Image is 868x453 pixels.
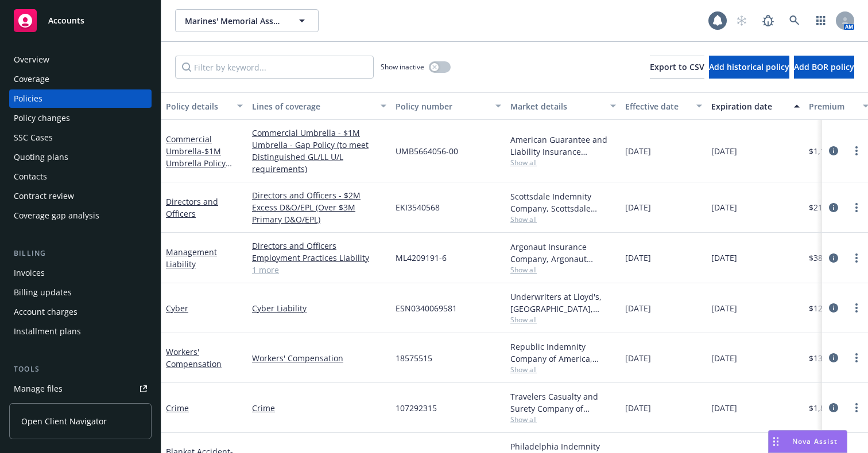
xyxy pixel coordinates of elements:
[9,364,152,375] div: Tools
[850,351,863,365] a: more
[827,144,840,158] a: circleInformation
[9,322,152,341] a: Installment plans
[625,201,651,213] span: [DATE]
[510,291,616,315] div: Underwriters at Lloyd's, [GEOGRAPHIC_DATA], [PERSON_NAME] of London, CRC Group
[396,145,458,157] span: UMB5664056-00
[711,145,737,157] span: [DATE]
[783,9,806,32] a: Search
[9,109,152,127] a: Policy changes
[9,128,152,147] a: SSC Cases
[621,92,707,120] button: Effective date
[850,301,863,315] a: more
[166,346,222,369] a: Workers' Compensation
[252,402,386,414] a: Crime
[161,92,247,120] button: Policy details
[510,100,603,112] div: Market details
[166,303,188,314] a: Cyber
[9,50,152,69] a: Overview
[48,16,84,25] span: Accounts
[709,56,789,79] button: Add historical policy
[9,89,152,108] a: Policies
[709,61,789,72] span: Add historical policy
[757,9,780,32] a: Report a Bug
[166,247,217,270] a: Management Liability
[510,341,616,365] div: Republic Indemnity Company of America, [GEOGRAPHIC_DATA] Indemnity
[166,134,241,205] a: Commercial Umbrella
[510,134,616,158] div: American Guarantee and Liability Insurance Company, Zurich Insurance Group, Venture Programs
[9,70,152,88] a: Coverage
[850,251,863,265] a: more
[506,92,621,120] button: Market details
[827,301,840,315] a: circleInformation
[14,167,47,186] div: Contacts
[14,148,68,166] div: Quoting plans
[510,158,616,167] span: Show all
[166,146,241,205] span: - $1M Umbrella Policy (Gap Policy to meet Distinguished U/L limit requirements)
[625,352,651,364] span: [DATE]
[252,352,386,364] a: Workers' Compensation
[396,201,440,213] span: EKI3540568
[166,196,218,219] a: Directors and Officers
[252,240,386,252] a: Directors and Officers
[809,145,846,157] span: $1,192.00
[794,56,854,79] button: Add BOR policy
[827,251,840,265] a: circleInformation
[510,390,616,415] div: Travelers Casualty and Surety Company of America, Travelers Insurance
[252,302,386,314] a: Cyber Liability
[185,15,284,27] span: Marines' Memorial Association
[14,303,77,321] div: Account charges
[625,252,651,264] span: [DATE]
[625,302,651,314] span: [DATE]
[166,403,189,413] a: Crime
[9,167,152,186] a: Contacts
[14,89,42,108] div: Policies
[769,431,783,452] div: Drag to move
[166,100,230,112] div: Policy details
[707,92,804,120] button: Expiration date
[809,402,846,414] span: $1,882.00
[711,402,737,414] span: [DATE]
[510,190,616,214] div: Scottsdale Indemnity Company, Scottsdale Insurance Company (Nationwide), CRC Group
[809,100,856,112] div: Premium
[14,50,49,69] div: Overview
[711,100,787,112] div: Expiration date
[391,92,506,120] button: Policy number
[510,265,616,275] span: Show all
[730,9,753,32] a: Start snowing
[809,252,850,264] span: $38,500.00
[21,415,107,427] span: Open Client Navigator
[809,352,855,364] span: $130,334.00
[809,201,850,213] span: $21,560.00
[850,401,863,415] a: more
[9,283,152,302] a: Billing updates
[14,70,49,88] div: Coverage
[827,201,840,214] a: circleInformation
[175,9,319,32] button: Marines' Memorial Association
[252,100,374,112] div: Lines of coverage
[252,127,386,175] a: Commercial Umbrella - $1M Umbrella - Gap Policy (to meet Distinguished GL/LL U/L requirements)
[381,62,424,72] span: Show inactive
[14,264,45,282] div: Invoices
[510,415,616,424] span: Show all
[175,56,374,79] input: Filter by keyword...
[396,352,432,364] span: 18575515
[650,61,704,72] span: Export to CSV
[711,352,737,364] span: [DATE]
[9,5,152,37] a: Accounts
[9,206,152,225] a: Coverage gap analysis
[792,436,838,446] span: Nova Assist
[625,100,689,112] div: Effective date
[14,187,74,205] div: Contract review
[850,201,863,214] a: more
[9,187,152,205] a: Contract review
[247,92,391,120] button: Lines of coverage
[252,189,386,225] a: Directors and Officers - $2M Excess D&O/EPL (Over $3M Primary D&O/EPL)
[14,206,99,225] div: Coverage gap analysis
[827,351,840,365] a: circleInformation
[14,322,81,341] div: Installment plans
[9,380,152,398] a: Manage files
[9,303,152,321] a: Account charges
[9,248,152,259] div: Billing
[625,402,651,414] span: [DATE]
[711,201,737,213] span: [DATE]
